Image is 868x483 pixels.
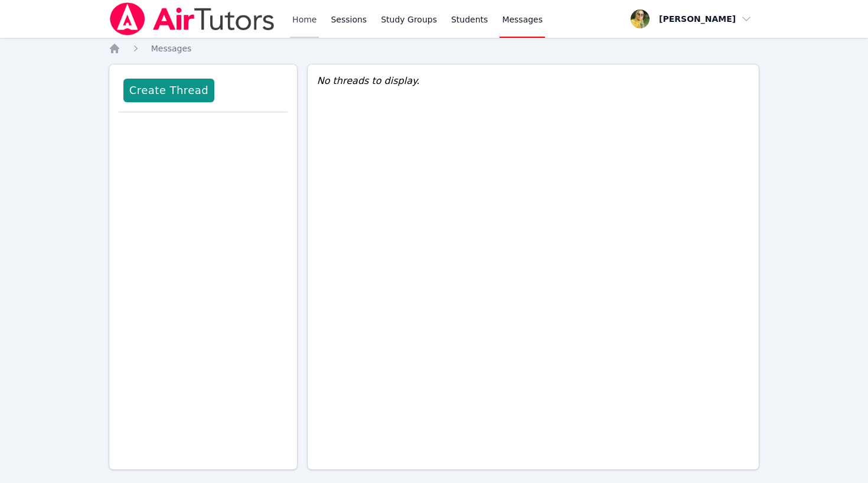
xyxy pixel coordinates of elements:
[317,74,750,88] div: No threads to display.
[109,43,760,54] nav: Breadcrumb
[123,79,214,102] button: Create Thread
[151,44,192,53] span: Messages
[151,43,192,54] a: Messages
[109,2,276,35] img: Air Tutors
[502,14,543,25] span: Messages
